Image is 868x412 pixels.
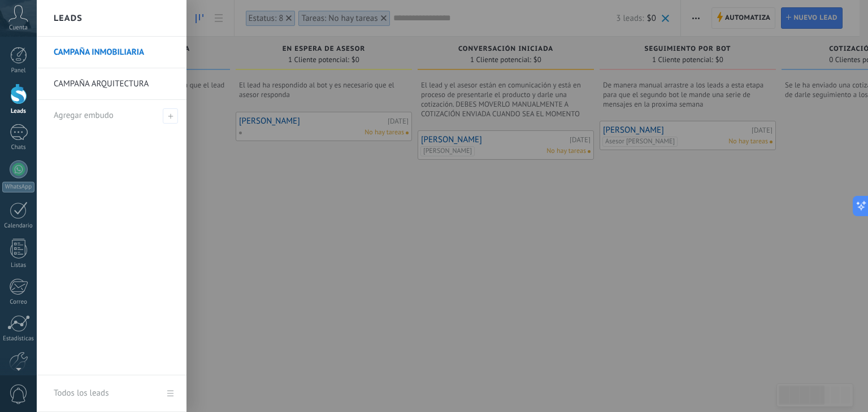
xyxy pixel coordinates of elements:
[54,378,108,409] div: Todos los leads
[54,37,175,68] a: CAMPAÑA INMOBILIARIA
[2,182,34,192] div: WhatsApp
[2,335,35,343] div: Estadísticas
[2,108,35,115] div: Leads
[2,67,35,74] div: Panel
[54,110,114,121] span: Agregar embudo
[2,299,35,306] div: Correo
[2,144,35,151] div: Chats
[9,24,28,32] span: Cuenta
[54,68,175,100] a: CAMPAÑA ARQUITECTURA
[37,375,186,412] a: Todos los leads
[54,1,83,36] h2: Leads
[163,108,178,124] span: Agregar embudo
[2,262,35,269] div: Listas
[2,222,35,230] div: Calendario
